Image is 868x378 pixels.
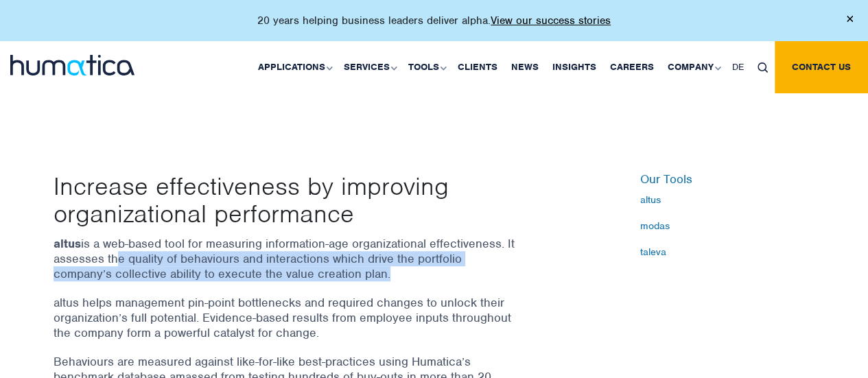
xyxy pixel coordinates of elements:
[451,41,504,93] a: Clients
[640,246,815,257] a: taleva
[257,14,611,27] p: 20 years helping business leaders deliver alpha.
[251,41,337,93] a: Applications
[640,220,815,231] a: modas
[725,41,751,93] a: DE
[54,236,81,251] strong: altus
[54,172,554,227] p: Increase effectiveness by improving organizational performance
[491,14,611,27] a: View our success stories
[758,62,768,73] img: search_icon
[401,41,451,93] a: Tools
[54,295,520,340] p: altus helps management pin-point bottlenecks and required changes to unlock their organization’s ...
[10,55,134,75] img: logo
[504,41,546,93] a: News
[337,41,401,93] a: Services
[54,236,520,281] p: is a web-based tool for measuring information-age organizational effectiveness. It assesses the q...
[603,41,661,93] a: Careers
[546,41,603,93] a: Insights
[732,61,744,73] span: DE
[775,41,868,93] a: Contact us
[640,194,815,205] a: altus
[661,41,725,93] a: Company
[640,172,815,187] h6: Our Tools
